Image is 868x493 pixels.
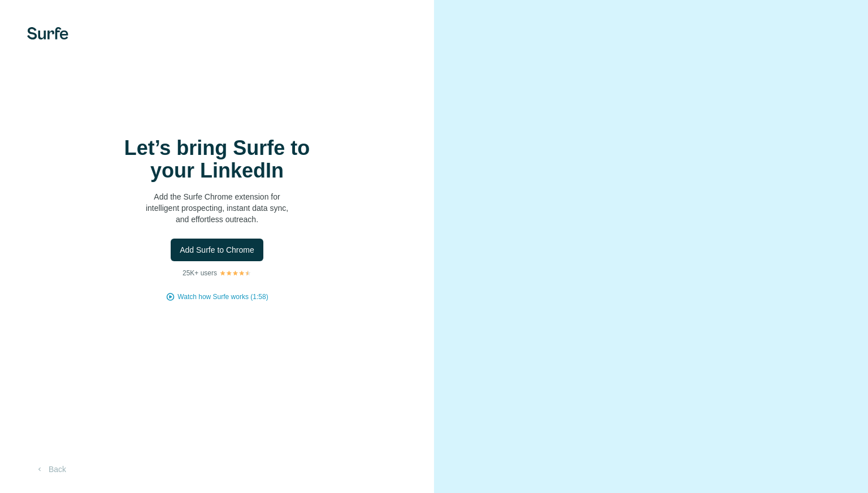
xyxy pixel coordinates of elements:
p: 25K+ users [183,268,217,278]
img: Surfe's logo [27,27,68,40]
img: Rating Stars [219,270,251,276]
h1: Let’s bring Surfe to your LinkedIn [104,137,330,182]
span: Add Surfe to Chrome [180,244,254,256]
button: Add Surfe to Chrome [171,239,263,261]
button: Back [27,459,74,479]
button: Watch how Surfe works (1:58) [177,292,268,302]
p: Add the Surfe Chrome extension for intelligent prospecting, instant data sync, and effortless out... [104,191,330,225]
